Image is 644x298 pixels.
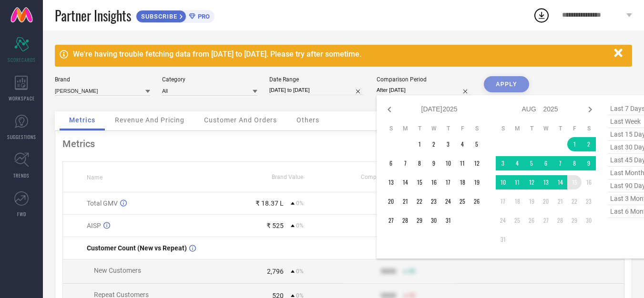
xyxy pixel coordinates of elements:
td: Sat Aug 02 2025 [582,137,596,151]
span: 0% [296,268,304,275]
div: Category [162,76,257,83]
td: Mon Jul 14 2025 [398,175,412,189]
td: Mon Jul 28 2025 [398,213,412,228]
span: WORKSPACE [9,95,35,102]
span: Total GMV [87,199,118,207]
div: We're having trouble fetching data from [DATE] to [DATE]. Please try after sometime. [73,50,609,59]
th: Thursday [441,125,455,132]
span: AISP [87,222,101,229]
td: Sun Aug 24 2025 [496,213,510,228]
td: Tue Jul 15 2025 [412,175,427,189]
span: 0% [296,200,304,207]
td: Wed Jul 09 2025 [427,156,441,170]
td: Fri Jul 04 2025 [455,137,470,151]
span: Others [296,116,319,124]
td: Fri Aug 29 2025 [567,213,582,228]
td: Sat Jul 05 2025 [470,137,484,151]
span: Customer Count (New vs Repeat) [87,244,187,252]
th: Monday [398,125,412,132]
td: Wed Aug 06 2025 [539,156,553,170]
td: Wed Aug 20 2025 [539,194,553,209]
span: Competitors Value [361,174,409,180]
td: Sun Aug 17 2025 [496,194,510,209]
td: Mon Jul 21 2025 [398,194,412,209]
td: Wed Jul 02 2025 [427,137,441,151]
td: Sun Aug 10 2025 [496,175,510,189]
span: Partner Insights [55,6,131,25]
td: Fri Aug 22 2025 [567,194,582,209]
span: Revenue And Pricing [115,116,184,124]
span: New Customers [94,267,141,274]
td: Sat Aug 30 2025 [582,213,596,228]
input: Select comparison period [377,85,472,95]
th: Thursday [553,125,567,132]
span: SUGGESTIONS [7,133,36,140]
span: 50 [409,268,415,275]
td: Thu Aug 07 2025 [553,156,567,170]
td: Mon Aug 18 2025 [510,194,524,209]
th: Sunday [496,125,510,132]
td: Fri Jul 18 2025 [455,175,470,189]
td: Sat Jul 19 2025 [470,175,484,189]
td: Sat Aug 16 2025 [582,175,596,189]
td: Wed Jul 23 2025 [427,194,441,209]
td: Thu Jul 31 2025 [441,213,455,228]
div: Previous month [384,104,395,115]
td: Thu Aug 21 2025 [553,194,567,209]
span: Name [87,174,102,181]
div: Metrics [62,138,624,149]
td: Sun Jul 13 2025 [384,175,398,189]
span: Customer And Orders [204,116,277,124]
td: Mon Aug 25 2025 [510,213,524,228]
div: Brand [55,76,150,83]
div: Next month [584,104,596,115]
td: Wed Aug 27 2025 [539,213,553,228]
div: Date Range [269,76,365,83]
td: Thu Aug 28 2025 [553,213,567,228]
td: Sun Aug 03 2025 [496,156,510,170]
td: Tue Jul 22 2025 [412,194,427,209]
td: Sat Jul 12 2025 [470,156,484,170]
td: Tue Jul 08 2025 [412,156,427,170]
div: 9999 [381,268,396,275]
td: Wed Jul 16 2025 [427,175,441,189]
div: Comparison Period [377,76,472,83]
span: SCORECARDS [8,56,36,63]
div: ₹ 525 [266,222,284,229]
td: Sun Jul 20 2025 [384,194,398,209]
td: Sat Aug 09 2025 [582,156,596,170]
td: Tue Jul 01 2025 [412,137,427,151]
th: Monday [510,125,524,132]
span: 0% [296,222,304,229]
a: SUBSCRIBEPRO [136,8,215,23]
input: Select date range [269,85,365,95]
span: Metrics [69,116,95,124]
td: Thu Jul 03 2025 [441,137,455,151]
td: Tue Aug 05 2025 [524,156,539,170]
th: Saturday [582,125,596,132]
span: SUBSCRIBE [136,13,180,20]
td: Fri Jul 25 2025 [455,194,470,209]
td: Thu Jul 10 2025 [441,156,455,170]
td: Fri Aug 01 2025 [567,137,582,151]
th: Friday [567,125,582,132]
td: Sun Aug 31 2025 [496,232,510,247]
th: Tuesday [412,125,427,132]
td: Sun Jul 27 2025 [384,213,398,228]
td: Tue Aug 19 2025 [524,194,539,209]
span: Brand Value [272,174,303,180]
td: Thu Aug 14 2025 [553,175,567,189]
th: Saturday [470,125,484,132]
span: PRO [195,13,210,20]
td: Sat Jul 26 2025 [470,194,484,209]
div: ₹ 18.37 L [256,199,284,207]
th: Wednesday [539,125,553,132]
td: Tue Aug 12 2025 [524,175,539,189]
td: Fri Aug 15 2025 [567,175,582,189]
td: Wed Aug 13 2025 [539,175,553,189]
td: Tue Jul 29 2025 [412,213,427,228]
div: Open download list [533,7,550,24]
td: Wed Jul 30 2025 [427,213,441,228]
th: Friday [455,125,470,132]
td: Thu Jul 17 2025 [441,175,455,189]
